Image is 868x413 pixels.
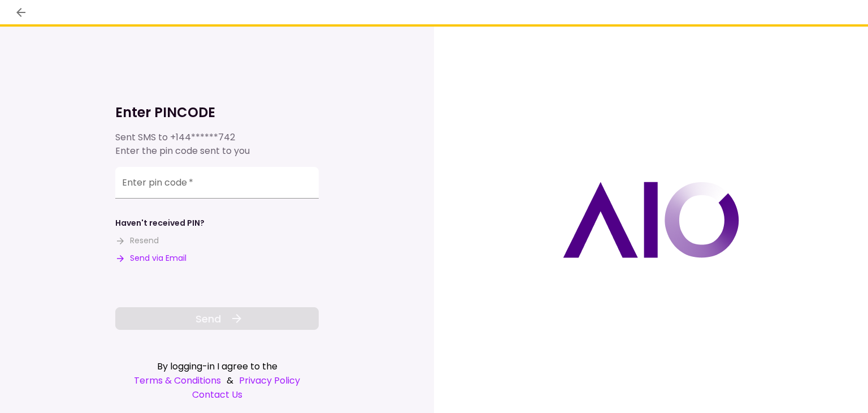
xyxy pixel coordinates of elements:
a: Terms & Conditions [134,373,221,388]
img: AIO logo [563,182,739,258]
a: Privacy Policy [239,373,300,388]
button: Send [115,307,319,330]
div: & [115,373,319,388]
button: back [11,3,31,22]
div: Haven't received PIN? [115,217,205,229]
a: Contact Us [115,388,319,402]
div: By logging-in I agree to the [115,359,319,373]
span: Send [196,311,221,326]
button: Send via Email [115,252,186,264]
button: Resend [115,235,159,247]
div: Sent SMS to Enter the pin code sent to you [115,131,319,158]
h1: Enter PINCODE [115,104,319,122]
